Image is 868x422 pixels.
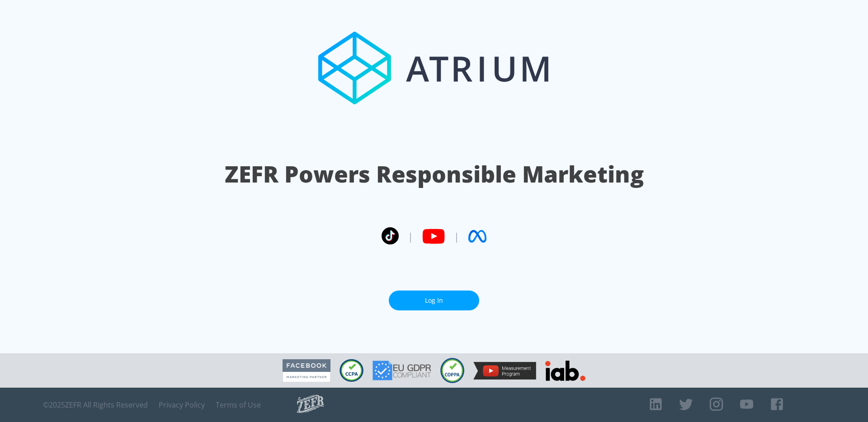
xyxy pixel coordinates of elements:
a: Privacy Policy [159,400,205,409]
img: GDPR Compliant [373,361,431,380]
img: Facebook Marketing Partner [283,359,330,382]
img: IAB [545,361,585,381]
img: CCPA Compliant [340,359,363,382]
span: © 2025 ZEFR All Rights Reserved [43,400,148,409]
h1: ZEFR Powers Responsible Marketing [225,159,644,190]
img: YouTube Measurement Program [473,362,536,380]
img: COPPA Compliant [440,358,464,383]
a: Terms of Use [216,400,261,409]
span: | [454,230,459,243]
a: Log In [389,291,479,311]
span: | [408,230,413,243]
